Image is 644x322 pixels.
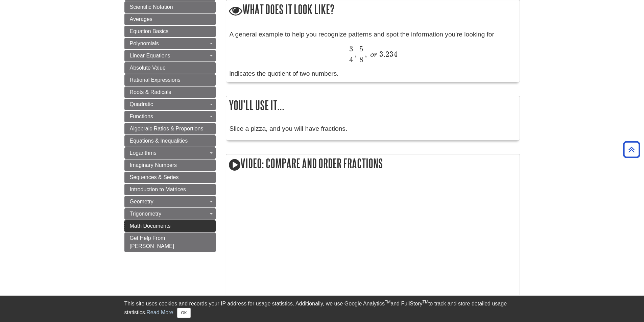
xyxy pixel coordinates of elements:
[359,44,363,53] span: 5
[621,145,642,154] a: Back to Top
[230,124,516,134] p: Slice a pizza, and you will have fractions.
[130,223,171,229] span: Math Documents
[130,126,204,131] span: Algebraic Ratios & Proportions
[349,44,353,53] span: 3
[130,211,162,217] span: Trigonometry
[124,147,216,159] a: Logarithms
[124,123,216,134] a: Algebraic Ratios & Proportions
[349,55,353,64] span: 4
[124,14,216,25] a: Averages
[124,1,216,13] a: Scientific Notation
[124,38,216,49] a: Polynomials
[365,50,367,59] span: ,
[124,220,216,232] a: Math Documents
[124,184,216,195] a: Introduction to Matrices
[355,50,357,59] span: ,
[124,99,216,110] a: Quadratic
[124,196,216,207] a: Geometry
[130,41,159,46] span: Polynomials
[423,300,428,304] sup: TM
[124,62,216,74] a: Absolute Value
[226,96,520,114] h2: You'll use it...
[130,162,177,168] span: Imaginary Numbers
[130,199,153,204] span: Geometry
[374,51,377,58] span: r
[130,89,171,95] span: Roots & Radicals
[130,65,166,71] span: Absolute Value
[130,235,174,249] span: Get Help From [PERSON_NAME]
[124,26,216,37] a: Equation Basics
[130,28,169,34] span: Equation Basics
[124,159,216,171] a: Imaginary Numbers
[124,232,216,252] a: Get Help From [PERSON_NAME]
[177,308,190,318] button: Close
[370,51,374,58] span: o
[226,154,520,174] h2: Video: Compare and Order Fractions
[124,86,216,98] a: Roots & Radicals
[124,135,216,147] a: Equations & Inequalities
[385,300,390,304] sup: TM
[130,114,153,119] span: Functions
[130,150,157,156] span: Logarithms
[130,4,173,10] span: Scientific Notation
[146,309,173,315] a: Read More
[124,111,216,122] a: Functions
[124,208,216,220] a: Trigonometry
[130,174,179,180] span: Sequences & Series
[379,50,398,59] span: 3.234
[124,172,216,183] a: Sequences & Series
[226,0,520,20] h2: What does it look like?
[230,30,516,79] div: A general example to help you recognize patterns and spot the information you're looking for indi...
[130,77,181,83] span: Rational Expressions
[130,101,153,107] span: Quadratic
[230,183,419,290] iframe: YouTube video player
[124,50,216,61] a: Linear Equations
[130,16,152,22] span: Averages
[130,53,170,58] span: Linear Equations
[124,300,520,318] div: This site uses cookies and records your IP address for usage statistics. Additionally, we use Goo...
[124,74,216,86] a: Rational Expressions
[359,55,363,64] span: 8
[130,138,188,144] span: Equations & Inequalities
[130,187,186,192] span: Introduction to Matrices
